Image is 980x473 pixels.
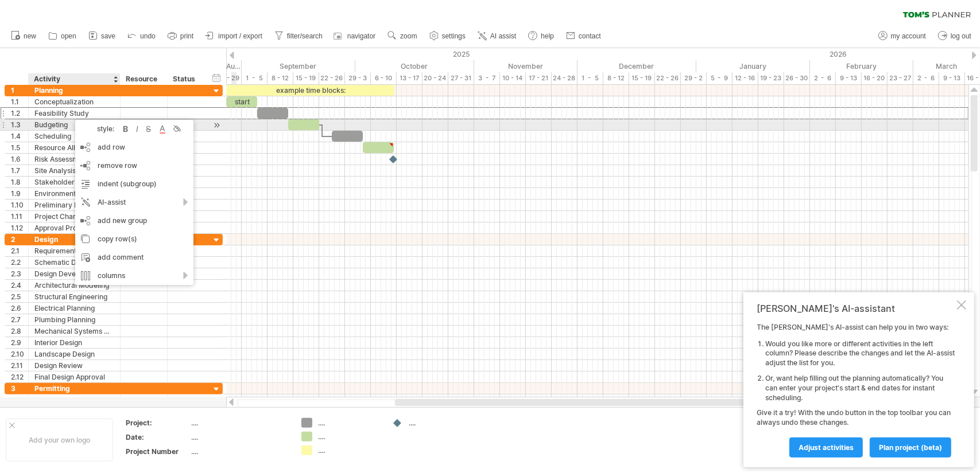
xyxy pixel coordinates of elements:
[34,360,114,371] div: Design Review
[34,291,114,302] div: Structural Engineering
[11,96,28,107] div: 1.1
[913,72,939,84] div: 2 - 6
[34,383,114,394] div: Permitting
[397,72,423,84] div: 13 - 17
[34,188,114,199] div: Environmental Study
[165,29,197,44] a: print
[34,372,114,382] div: Final Design Approval
[603,72,629,84] div: 8 - 12
[34,165,114,176] div: Site Analysis
[757,323,955,457] div: The [PERSON_NAME]'s AI-assist can help you in two ways: Give it a try! With the undo button in th...
[525,29,557,44] a: help
[34,257,114,268] div: Schematic Design
[11,268,28,279] div: 2.3
[173,73,198,85] div: Status
[11,280,28,291] div: 2.4
[11,245,28,256] div: 2.1
[45,29,80,44] a: open
[11,211,28,222] div: 1.11
[75,248,193,267] div: add comment
[891,32,926,40] span: my account
[34,177,114,187] div: Stakeholder Meetings
[11,291,28,302] div: 2.5
[75,193,193,212] div: AI-assist
[629,72,655,84] div: 15 - 19
[98,161,137,170] span: remove row
[810,72,836,84] div: 2 - 6
[34,280,114,291] div: Architectural Modeling
[11,234,28,245] div: 2
[11,257,28,268] div: 2.2
[34,326,114,337] div: Mechanical Systems Design
[442,32,466,40] span: settings
[75,175,193,193] div: indent (subgroup)
[34,96,114,107] div: Conceptualization
[655,72,681,84] div: 22 - 26
[101,32,115,40] span: save
[218,32,262,40] span: import / export
[34,314,114,325] div: Plumbing Planning
[552,72,578,84] div: 24 - 28
[355,60,474,72] div: October 2025
[34,85,114,96] div: Planning
[474,60,578,72] div: November 2025
[34,394,114,405] div: Permit Research
[836,72,862,84] div: 9 - 13
[319,72,345,84] div: 22 - 26
[526,72,552,84] div: 17 - 21
[490,32,516,40] span: AI assist
[75,230,193,248] div: copy row(s)
[226,96,257,107] div: start
[707,72,733,84] div: 5 - 9
[318,445,381,455] div: ....
[500,72,526,84] div: 10 - 14
[578,72,603,84] div: 1 - 5
[475,29,520,44] a: AI assist
[242,60,355,72] div: September 2025
[11,177,28,187] div: 1.8
[474,72,500,84] div: 3 - 7
[318,418,381,428] div: ....
[34,119,114,130] div: Budgeting
[216,72,242,84] div: 25 - 29
[681,72,707,84] div: 29 - 2
[6,419,113,462] div: Add your own logo
[888,72,913,84] div: 23 - 27
[11,200,28,210] div: 1.10
[34,142,114,153] div: Resource Allocation
[400,32,417,40] span: zoom
[34,108,114,119] div: Feasibility Study
[8,29,40,44] a: new
[448,72,474,84] div: 27 - 31
[75,212,193,230] div: add new group
[126,418,189,428] div: Project:
[34,268,114,279] div: Design Development
[765,374,955,402] li: Or, want help filling out the planning automatically? You can enter your project's start & end da...
[191,447,288,456] div: ....
[34,200,114,210] div: Preliminary Drawings
[11,154,28,165] div: 1.6
[75,267,193,285] div: columns
[11,360,28,371] div: 2.11
[11,326,28,337] div: 2.8
[757,303,955,314] div: [PERSON_NAME]'s AI-assistant
[951,32,971,40] span: log out
[11,394,28,405] div: 3.1
[180,32,193,40] span: print
[799,443,854,452] span: Adjust activities
[34,349,114,359] div: Landscape Design
[11,85,28,96] div: 1
[287,32,323,40] span: filter/search
[696,60,810,72] div: January 2026
[125,29,159,44] a: undo
[810,60,913,72] div: February 2026
[347,32,375,40] span: navigator
[80,124,120,133] div: style:
[11,222,28,233] div: 1.12
[126,432,189,442] div: Date:
[318,432,381,441] div: ....
[578,60,696,72] div: December 2025
[11,349,28,359] div: 2.10
[789,437,863,458] a: Adjust activities
[371,72,397,84] div: 6 - 10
